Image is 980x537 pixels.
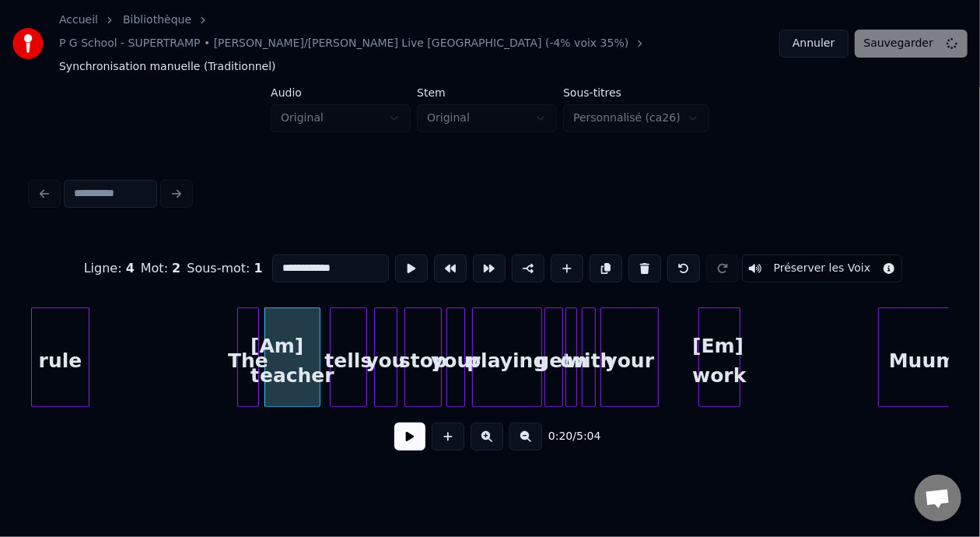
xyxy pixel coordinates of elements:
span: 4 [126,261,135,276]
div: / [548,429,586,444]
label: Audio [271,87,411,98]
div: Ouvrir le chat [915,475,961,521]
label: Stem [417,87,557,98]
img: youka [12,28,44,59]
nav: breadcrumb [59,12,779,75]
span: 1 [254,261,263,276]
span: 5:04 [576,429,600,444]
span: 2 [172,261,180,276]
span: 0:20 [548,429,572,444]
div: Sous-mot : [187,259,262,278]
button: Toggle [742,254,903,283]
label: Sous-titres [563,87,709,98]
button: Annuler [779,30,848,58]
a: Bibliothèque [123,12,191,28]
div: Mot : [141,259,181,278]
div: Ligne : [84,259,135,278]
a: P G School - SUPERTRAMP • [PERSON_NAME]/[PERSON_NAME] Live [GEOGRAPHIC_DATA] (-4% voix 35%) [59,36,628,51]
a: Accueil [59,12,98,28]
span: Synchronisation manuelle (Traditionnel) [59,59,276,75]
